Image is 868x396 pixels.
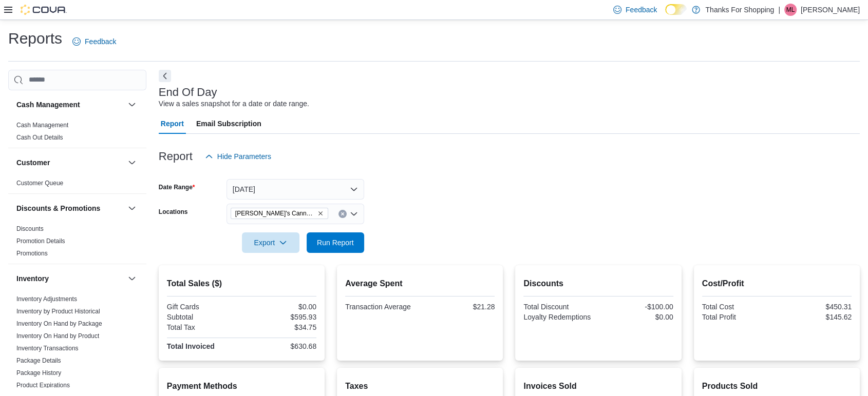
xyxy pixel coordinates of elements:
[231,208,328,219] span: Lucy's Cannabis
[16,381,70,389] span: Product Expirations
[345,278,495,290] h2: Average Spent
[786,4,795,16] span: ML
[16,180,63,187] a: Customer Queue
[16,332,99,340] a: Inventory On Hand by Product
[243,313,316,321] div: $595.93
[16,157,124,168] button: Customer
[235,208,315,219] span: [PERSON_NAME]'s Cannabis
[243,342,316,350] div: $630.68
[345,303,418,311] div: Transaction Average
[68,31,120,52] a: Feedback
[16,369,61,377] span: Package History
[21,5,67,15] img: Cova
[338,210,347,218] button: Clear input
[16,332,99,340] span: Inventory On Hand by Product
[317,237,354,248] span: Run Report
[702,313,775,321] div: Total Profit
[422,303,495,311] div: $21.28
[523,380,673,392] h2: Invoices Sold
[159,86,217,98] h3: End Of Day
[345,380,495,392] h2: Taxes
[16,121,68,129] span: Cash Management
[801,4,860,16] p: [PERSON_NAME]
[16,157,50,168] h3: Customer
[317,210,324,216] button: Remove Lucy's Cannabis from selection in this group
[600,303,673,311] div: -$100.00
[126,156,138,169] button: Customer
[167,323,240,331] div: Total Tax
[523,313,596,321] div: Loyalty Redemptions
[702,303,775,311] div: Total Cost
[665,4,687,15] input: Dark Mode
[126,202,138,214] button: Discounts & Promotions
[702,278,852,290] h2: Cost/Profit
[16,344,79,352] span: Inventory Transactions
[8,119,146,148] div: Cash Management
[16,249,48,258] span: Promotions
[16,345,79,352] a: Inventory Transactions
[779,313,852,321] div: $145.62
[16,308,100,315] a: Inventory by Product Historical
[248,232,293,253] span: Export
[16,237,65,245] span: Promotion Details
[307,232,364,253] button: Run Report
[217,151,271,162] span: Hide Parameters
[167,342,215,350] strong: Total Invoiced
[126,98,138,111] button: Cash Management
[8,223,146,264] div: Discounts & Promotions
[16,295,77,303] a: Inventory Adjustments
[167,380,316,392] h2: Payment Methods
[16,369,61,377] a: Package History
[16,100,124,110] button: Cash Management
[779,303,852,311] div: $450.31
[16,203,124,213] button: Discounts & Promotions
[16,382,70,389] a: Product Expirations
[16,273,49,284] h3: Inventory
[16,250,48,257] a: Promotions
[16,357,61,365] span: Package Details
[523,303,596,311] div: Total Discount
[227,179,364,200] button: [DATE]
[242,232,299,253] button: Export
[600,313,673,321] div: $0.00
[8,28,62,49] h1: Reports
[16,225,44,233] span: Discounts
[702,380,852,392] h2: Products Sold
[784,4,797,16] div: Marc Lagace
[523,278,673,290] h2: Discounts
[705,4,774,16] p: Thanks For Shopping
[16,273,124,284] button: Inventory
[161,113,184,134] span: Report
[201,146,275,167] button: Hide Parameters
[16,122,68,129] a: Cash Management
[16,357,61,364] a: Package Details
[85,36,116,47] span: Feedback
[16,307,100,315] span: Inventory by Product Historical
[626,5,657,15] span: Feedback
[16,320,102,327] a: Inventory On Hand by Package
[243,323,316,331] div: $34.75
[16,179,63,187] span: Customer Queue
[16,134,63,141] a: Cash Out Details
[167,278,316,290] h2: Total Sales ($)
[196,113,261,134] span: Email Subscription
[8,177,146,193] div: Customer
[167,303,240,311] div: Gift Cards
[16,203,100,213] h3: Discounts & Promotions
[159,208,188,216] label: Locations
[16,133,63,142] span: Cash Out Details
[350,210,358,218] button: Open list of options
[16,225,44,232] a: Discounts
[16,295,77,303] span: Inventory Adjustments
[159,70,171,82] button: Next
[159,98,309,109] div: View a sales snapshot for a date or date range.
[778,4,780,16] p: |
[159,150,193,163] h3: Report
[16,320,102,328] span: Inventory On Hand by Package
[159,183,195,191] label: Date Range
[16,237,65,245] a: Promotion Details
[167,313,240,321] div: Subtotal
[16,100,80,110] h3: Cash Management
[243,303,316,311] div: $0.00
